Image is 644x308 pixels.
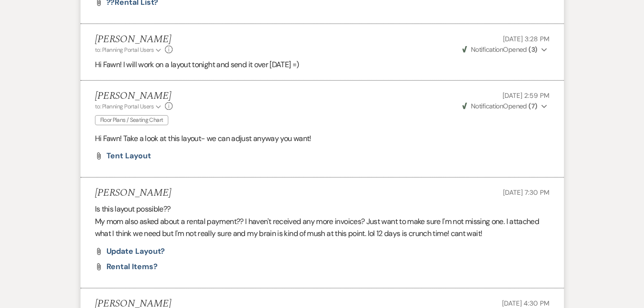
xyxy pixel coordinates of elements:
[461,101,550,111] button: NotificationOpened (7)
[503,35,549,43] span: [DATE] 3:28 PM
[106,263,158,271] a: rental items?
[106,151,151,161] span: tent layout
[462,45,538,54] span: Opened
[95,34,173,46] h5: [PERSON_NAME]
[502,299,549,308] span: [DATE] 4:30 PM
[95,115,169,125] span: Floor Plans / Seating Chart
[461,45,550,55] button: NotificationOpened (3)
[106,246,165,256] span: Update layout?
[95,46,163,54] button: to: Planning Portal Users
[95,203,550,215] p: Is this layout possible??
[106,248,165,255] a: Update layout?
[95,215,550,240] p: My mom also asked about a rental payment?? I haven't received any more invoices? Just want to mak...
[471,102,503,110] span: Notification
[503,91,549,100] span: [DATE] 2:59 PM
[95,59,550,71] p: Hi Fawn! I will work on a layout tonight and send it over [DATE] =)
[503,188,549,197] span: [DATE] 7:30 PM
[106,261,158,272] span: rental items?
[528,102,537,110] strong: ( 7 )
[95,187,171,199] h5: [PERSON_NAME]
[95,102,163,111] button: to: Planning Portal Users
[95,46,154,54] span: to: Planning Portal Users
[95,90,174,102] h5: [PERSON_NAME]
[95,132,550,145] p: Hi Fawn! Take a look at this layout- we can adjust anyway you want!
[106,152,151,160] a: tent layout
[95,103,154,110] span: to: Planning Portal Users
[471,45,503,54] span: Notification
[462,102,538,110] span: Opened
[528,45,537,54] strong: ( 3 )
